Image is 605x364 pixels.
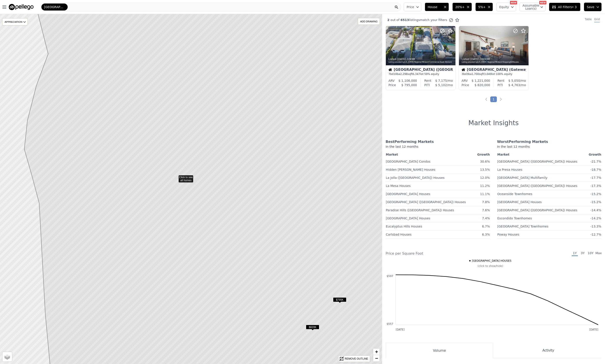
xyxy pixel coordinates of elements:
span: 6,347 [413,73,420,76]
div: Rent [424,78,431,83]
div: Worst Performing Markets [497,139,601,144]
text: [DATE] [589,328,598,331]
span: House [428,5,442,9]
text: $557 [386,322,393,325]
th: Market [386,151,475,158]
button: House [425,3,449,11]
span: $820K [306,325,319,329]
div: Price per Square Foot [386,251,494,256]
div: Listed , 1 DOM [388,57,453,61]
a: [GEOGRAPHIC_DATA] ([GEOGRAPHIC_DATA]) Houses [497,158,577,164]
span: 2 [387,18,390,22]
div: PITI [497,83,503,87]
a: Oceanside Townhomes [497,190,532,196]
span: -17.3% [590,184,601,188]
a: Layers [2,352,12,362]
a: Previous page [484,97,489,101]
span: 6.3% [482,233,490,236]
img: Pellego [9,4,34,10]
div: REMOVE OUTLINE [345,357,368,361]
a: Hidden [PERSON_NAME] Houses [386,166,435,172]
span: $ 5,050 [508,79,520,82]
a: Eucalyptus Hills Houses [386,223,422,229]
div: Price [388,83,396,87]
a: [GEOGRAPHIC_DATA] Condos [386,158,430,164]
span: 11.2% [480,184,490,188]
button: Price [404,3,421,11]
span: 12.0% [480,176,490,179]
a: [GEOGRAPHIC_DATA] Houses [386,190,430,196]
div: [GEOGRAPHIC_DATA] ([GEOGRAPHIC_DATA]) [388,68,453,72]
span: Equity [499,5,509,9]
div: 7 bd 10 ba sqft lot · 59% equity [388,72,453,76]
div: PITI [424,83,430,87]
div: NEW [539,1,546,4]
span: 1,700 [472,73,479,76]
span: [GEOGRAPHIC_DATA] HOUSES [472,259,511,263]
button: 20%+ [452,3,472,11]
div: (click to show/hide) [383,264,598,268]
a: [GEOGRAPHIC_DATA] Houses [386,215,430,220]
a: Carlsbad Houses [386,231,411,237]
time: 2025-09-26 23:25 [397,58,406,61]
span: + [375,349,378,354]
th: Market [497,151,587,158]
span: match your filters [420,18,447,22]
span: 6513 [399,18,409,22]
a: La Presa Houses [497,166,522,172]
span: $ 820,000 [474,83,490,87]
span: 3,049 [484,73,491,76]
a: Next page [499,97,503,101]
span: -17.7% [590,176,601,179]
text: $597 [386,275,393,278]
div: Grid [594,18,600,22]
span: [GEOGRAPHIC_DATA] [44,5,65,9]
a: La Jolla ([GEOGRAPHIC_DATA]) Houses [386,174,444,180]
span: 5%+ [478,5,486,9]
span: 10Y [587,251,594,256]
span: $ 4,763 [508,83,520,87]
span: -15.2% [590,192,601,196]
div: Table [585,18,592,22]
span: $ 795,000 [401,83,417,87]
span: 20%+ [455,5,465,9]
div: ARV [462,78,468,83]
a: Zoom in [373,348,380,355]
span: Max [595,251,601,256]
span: -21.7% [590,160,601,163]
div: In the last 12 months [386,144,490,151]
span: Price [407,5,414,9]
div: /mo [430,83,453,87]
span: − [375,355,378,361]
div: In the last 12 months [497,144,601,151]
span: Assumable Loan(s) [522,4,536,10]
span: -12.7% [590,233,601,236]
div: Listing provided by [US_STATE] Regional MLS and Commercial Asset Advisors [388,61,453,64]
img: House [388,68,392,71]
span: 2,298 [400,73,407,76]
span: 7.4% [482,217,490,220]
div: Rent [497,78,504,83]
div: out of listings [382,18,459,22]
a: Listed [DATE],1DOMListing provided by[US_STATE] Regional MLSand Commercial Asset AdvisorsHouse[GE... [386,26,455,90]
span: -13.3% [590,225,601,228]
h1: Market Insights [468,119,519,127]
span: -18.7% [590,168,601,171]
a: Page 1 is your current page [490,96,497,102]
time: 2025-09-17 20:59 [470,58,479,61]
div: Listing provided by [US_STATE] Regional MLS and ShoppingSDHouses [462,61,526,64]
div: Price [462,83,469,87]
span: All Filters • 3 [552,5,577,9]
a: [GEOGRAPHIC_DATA] ([GEOGRAPHIC_DATA]) Houses [497,182,577,188]
button: Assumable Loan(s) [520,3,545,11]
a: [GEOGRAPHIC_DATA] Houses [497,199,542,204]
div: Best Performing Markets [386,139,490,144]
div: $820K [306,325,319,331]
span: -14.2% [590,217,601,220]
div: /mo [503,83,526,87]
button: All Filters• 3 [549,3,580,11]
a: [GEOGRAPHIC_DATA] ([GEOGRAPHIC_DATA]) Houses [497,207,577,212]
a: Poway Houses [497,231,519,237]
a: [GEOGRAPHIC_DATA] Multifamily [497,174,547,180]
a: [GEOGRAPHIC_DATA] Townhomes [497,223,549,229]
